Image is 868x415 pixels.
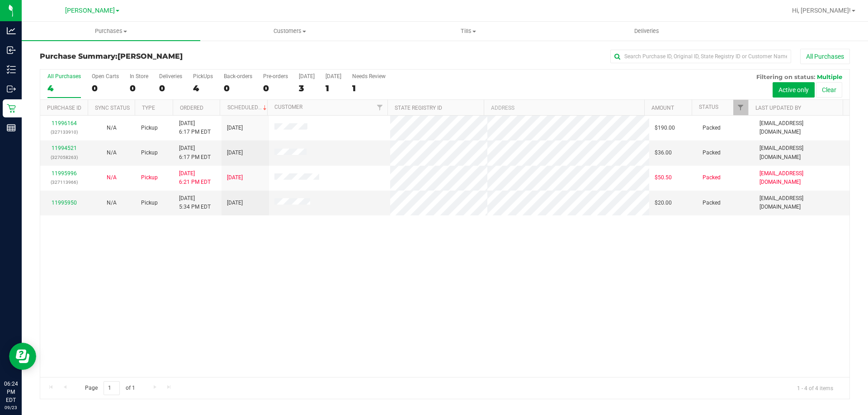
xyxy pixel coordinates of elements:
[7,65,16,74] inline-svg: Inventory
[193,73,213,79] div: PickUps
[107,149,117,157] button: N/A
[373,100,387,115] a: Filter
[773,82,815,98] button: Active only
[299,73,315,79] div: [DATE]
[817,73,842,80] span: Multiple
[22,22,200,41] a: Purchases
[227,104,269,111] a: Scheduled
[200,22,379,41] a: Customers
[52,120,77,126] a: 11996164
[40,52,310,61] h3: Purchase Summary:
[92,73,119,79] div: Open Carts
[22,27,200,35] span: Purchases
[107,174,117,181] span: Not Applicable
[227,173,243,182] span: [DATE]
[224,73,252,79] div: Back-orders
[107,149,117,156] span: Not Applicable
[7,46,16,55] inline-svg: Inbound
[142,105,155,111] a: Type
[118,52,183,61] span: [PERSON_NAME]
[622,27,671,35] span: Deliveries
[179,119,211,136] span: [DATE] 6:17 PM EDT
[263,73,288,79] div: Pre-orders
[274,104,302,110] a: Customer
[792,7,851,14] span: Hi, [PERSON_NAME]!
[52,170,77,177] a: 11995996
[201,27,378,35] span: Customers
[352,83,386,93] div: 1
[703,173,721,182] span: Packed
[107,125,117,131] span: Not Applicable
[325,73,341,79] div: [DATE]
[703,149,721,157] span: Packed
[379,27,557,35] span: Tills
[65,7,115,14] span: [PERSON_NAME]
[141,124,158,132] span: Pickup
[52,200,77,206] a: 11995950
[107,173,117,182] button: N/A
[46,153,82,162] p: (327058263)
[104,381,120,395] input: 1
[179,144,211,161] span: [DATE] 6:17 PM EDT
[755,105,801,111] a: Last Updated By
[352,73,386,79] div: Needs Review
[224,83,252,93] div: 0
[325,83,341,93] div: 1
[756,73,815,80] span: Filtering on status:
[395,105,442,111] a: State Registry ID
[7,26,16,35] inline-svg: Analytics
[77,381,142,395] span: Page of 1
[557,22,736,41] a: Deliveries
[47,83,81,93] div: 4
[759,194,844,211] span: [EMAIL_ADDRESS][DOMAIN_NAME]
[4,380,18,404] p: 06:24 PM EDT
[610,50,791,63] input: Search Purchase ID, Original ID, State Registry ID or Customer Name...
[379,22,557,41] a: Tills
[759,119,844,136] span: [EMAIL_ADDRESS][DOMAIN_NAME]
[759,144,844,161] span: [EMAIL_ADDRESS][DOMAIN_NAME]
[52,145,77,151] a: 11994521
[655,124,675,132] span: $190.00
[655,149,672,157] span: $36.00
[179,194,211,211] span: [DATE] 5:34 PM EDT
[759,169,844,187] span: [EMAIL_ADDRESS][DOMAIN_NAME]
[7,84,16,93] inline-svg: Outbound
[227,199,243,207] span: [DATE]
[651,105,674,111] a: Amount
[92,83,119,93] div: 0
[484,100,644,116] th: Address
[141,173,158,182] span: Pickup
[699,104,718,110] a: Status
[7,123,16,132] inline-svg: Reports
[130,83,148,93] div: 0
[655,199,672,207] span: $20.00
[141,149,158,157] span: Pickup
[299,83,315,93] div: 3
[733,100,748,115] a: Filter
[816,82,842,98] button: Clear
[130,73,148,79] div: In Store
[227,124,243,132] span: [DATE]
[107,200,117,206] span: Not Applicable
[107,124,117,132] button: N/A
[47,73,81,79] div: All Purchases
[9,343,36,370] iframe: Resource center
[46,128,82,136] p: (327133910)
[703,124,721,132] span: Packed
[227,149,243,157] span: [DATE]
[107,199,117,207] button: N/A
[703,199,721,207] span: Packed
[141,199,158,207] span: Pickup
[7,104,16,113] inline-svg: Retail
[800,49,850,64] button: All Purchases
[179,169,211,187] span: [DATE] 6:21 PM EDT
[46,178,82,187] p: (327113966)
[4,404,18,411] p: 09/23
[159,73,182,79] div: Deliveries
[193,83,213,93] div: 4
[159,83,182,93] div: 0
[47,105,81,111] a: Purchase ID
[263,83,288,93] div: 0
[790,381,840,395] span: 1 - 4 of 4 items
[655,173,672,182] span: $50.50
